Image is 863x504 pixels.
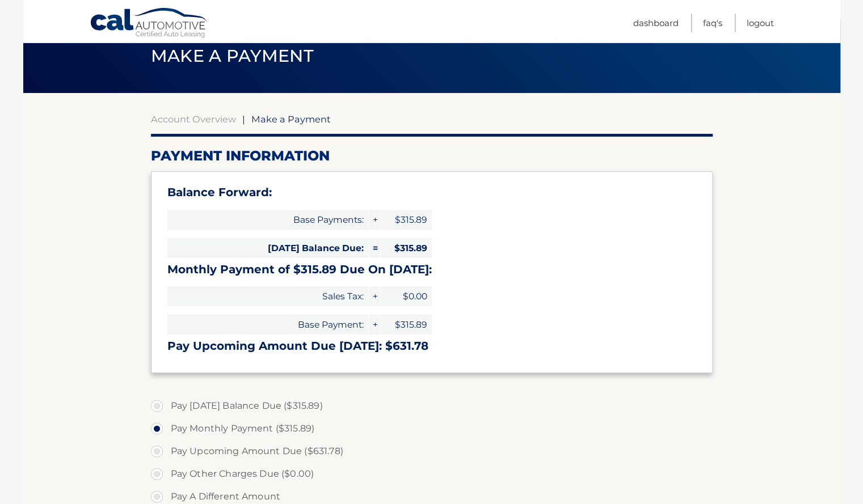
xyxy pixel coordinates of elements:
[167,339,696,353] h3: Pay Upcoming Amount Due [DATE]: $631.78
[167,185,696,200] h3: Balance Forward:
[703,14,722,32] a: FAQ's
[381,315,432,334] span: $315.89
[151,463,713,485] label: Pay Other Charges Due ($0.00)
[381,286,432,306] span: $0.00
[151,417,713,440] label: Pay Monthly Payment ($315.89)
[151,113,236,125] a: Account Overview
[151,440,713,463] label: Pay Upcoming Amount Due ($631.78)
[633,14,679,32] a: Dashboard
[151,147,713,164] h2: Payment Information
[369,210,380,230] span: +
[251,113,331,125] span: Make a Payment
[167,315,368,334] span: Base Payment:
[151,395,713,417] label: Pay [DATE] Balance Due ($315.89)
[369,238,380,258] span: =
[167,286,368,306] span: Sales Tax:
[167,210,368,230] span: Base Payments:
[167,262,696,277] h3: Monthly Payment of $315.89 Due On [DATE]:
[90,7,209,40] a: Cal Automotive
[381,238,432,258] span: $315.89
[369,286,380,306] span: +
[747,14,774,32] a: Logout
[381,210,432,230] span: $315.89
[369,315,380,334] span: +
[151,45,314,66] span: Make a Payment
[242,113,245,125] span: |
[167,238,368,258] span: [DATE] Balance Due:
